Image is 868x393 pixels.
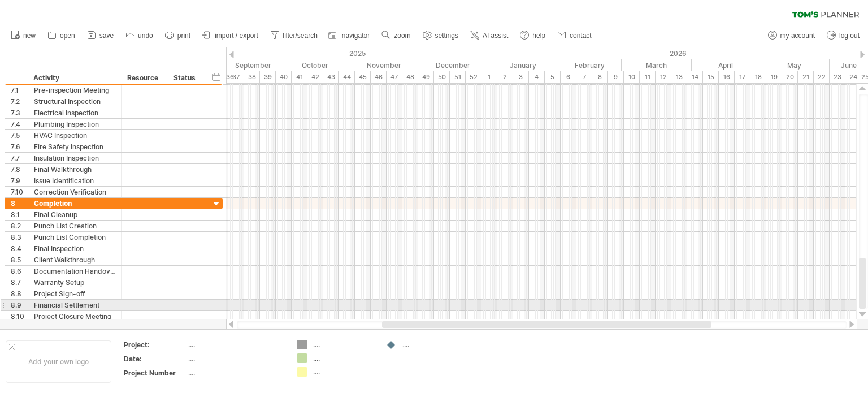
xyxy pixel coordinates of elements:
div: 8.8 [11,288,28,299]
div: March 2026 [622,59,692,71]
div: 42 [307,71,323,83]
a: log out [824,28,863,43]
div: Project Closure Meeting [34,311,116,322]
div: 12 [656,71,671,83]
div: 8.5 [11,254,28,265]
div: Plumbing Inspection [34,119,116,129]
div: .... [188,340,283,349]
span: save [99,32,114,40]
div: 1 [481,71,497,83]
div: Final Cleanup [34,209,116,220]
div: 7.7 [11,153,28,163]
div: September 2025 [212,59,280,71]
div: HVAC Inspection [34,130,116,141]
span: zoom [394,32,410,40]
div: Client Walkthrough [34,254,116,265]
div: 38 [244,71,260,83]
div: 48 [402,71,418,83]
div: October 2025 [280,59,350,71]
div: 14 [687,71,703,83]
div: April 2026 [692,59,759,71]
div: .... [402,340,464,349]
div: 13 [671,71,687,83]
a: my account [765,28,818,43]
div: 8.4 [11,243,28,254]
span: undo [138,32,153,40]
div: Project Sign-off [34,288,116,299]
div: 40 [276,71,292,83]
div: Project Number [124,368,186,378]
div: 24 [845,71,861,83]
span: log out [839,32,860,40]
span: navigator [342,32,370,40]
span: AI assist [483,32,508,40]
div: 7.2 [11,96,28,107]
div: 2 [497,71,513,83]
div: 41 [292,71,307,83]
div: 10 [624,71,640,83]
div: 8 [592,71,608,83]
div: 7.6 [11,141,28,152]
div: Punch List Creation [34,221,116,231]
span: contact [570,32,592,40]
a: save [84,28,117,43]
div: 16 [719,71,735,83]
div: 7.8 [11,164,28,175]
a: new [8,28,39,43]
div: Warranty Setup [34,277,116,288]
div: January 2026 [488,59,558,71]
div: .... [313,340,375,349]
div: 8.7 [11,277,28,288]
span: new [23,32,36,40]
div: 7.9 [11,175,28,186]
a: open [45,28,79,43]
div: Date: [124,354,186,364]
span: settings [435,32,458,40]
div: December 2025 [418,59,488,71]
div: 8.10 [11,311,28,322]
div: 7 [576,71,592,83]
div: February 2026 [558,59,622,71]
div: 4 [529,71,545,83]
div: Punch List Completion [34,232,116,243]
span: print [177,32,190,40]
div: 21 [798,71,814,83]
div: Pre-inspection Meeting [34,85,116,96]
a: filter/search [267,28,321,43]
div: 7.10 [11,187,28,197]
div: May 2026 [759,59,830,71]
div: Status [173,72,198,84]
a: settings [420,28,462,43]
span: filter/search [283,32,318,40]
div: 19 [766,71,782,83]
div: November 2025 [350,59,418,71]
div: 23 [830,71,845,83]
div: .... [313,353,375,363]
div: 5 [545,71,561,83]
a: print [162,28,194,43]
div: 8 [11,198,28,209]
div: .... [313,367,375,377]
div: 22 [814,71,830,83]
div: 8.6 [11,266,28,277]
a: AI assist [467,28,511,43]
div: 8.3 [11,232,28,243]
div: Resource [127,72,162,84]
div: 44 [339,71,355,83]
div: 18 [750,71,766,83]
div: 17 [735,71,750,83]
div: Electrical Inspection [34,107,116,118]
div: 8.9 [11,300,28,310]
div: Financial Settlement [34,300,116,310]
div: Add your own logo [6,340,111,383]
div: 20 [782,71,798,83]
div: 8.1 [11,209,28,220]
div: 7.5 [11,130,28,141]
div: 46 [371,71,387,83]
div: Issue Identification [34,175,116,186]
div: 39 [260,71,276,83]
span: help [532,32,545,40]
div: Project: [124,340,186,349]
div: Insulation Inspection [34,153,116,163]
div: 11 [640,71,656,83]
